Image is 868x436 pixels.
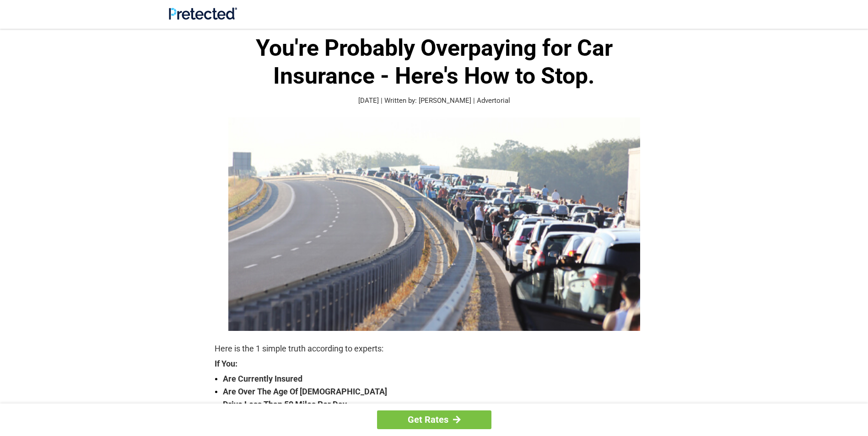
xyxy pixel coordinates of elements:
strong: Are Over The Age Of [DEMOGRAPHIC_DATA] [223,385,654,398]
strong: Drive Less Than 50 Miles Per Day [223,398,654,411]
img: Site Logo [169,7,237,20]
p: Here is the 1 simple truth according to experts: [215,342,654,355]
a: Site Logo [169,13,237,21]
strong: Are Currently Insured [223,372,654,385]
a: Get Rates [377,410,491,429]
strong: If You: [215,360,654,368]
h1: You're Probably Overpaying for Car Insurance - Here's How to Stop. [215,34,654,90]
p: [DATE] | Written by: [PERSON_NAME] | Advertorial [215,96,654,106]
